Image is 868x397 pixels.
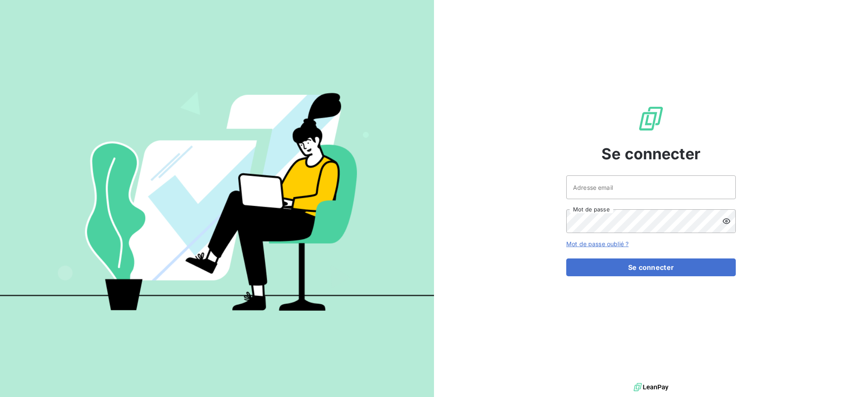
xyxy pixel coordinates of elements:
span: Se connecter [601,142,701,165]
a: Mot de passe oublié ? [566,240,629,247]
button: Se connecter [566,258,736,276]
img: logo [634,381,668,394]
input: placeholder [566,175,736,199]
img: Logo LeanPay [637,105,665,132]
